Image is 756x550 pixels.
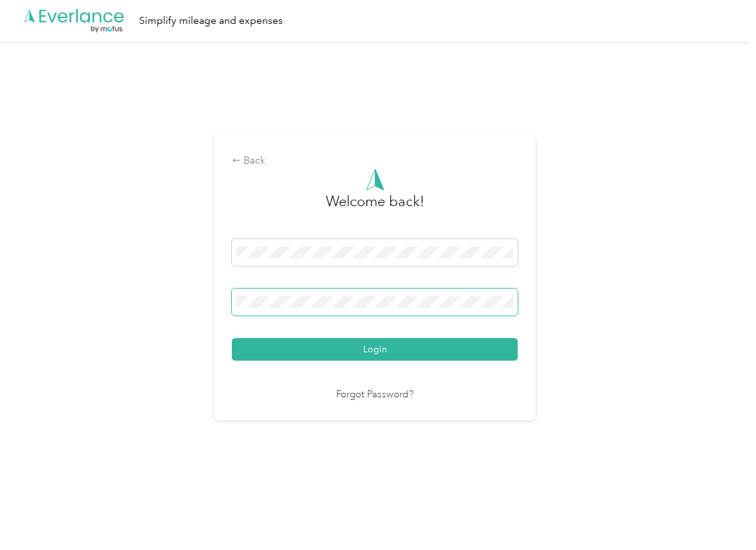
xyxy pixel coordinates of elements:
[139,13,283,29] div: Simplify mileage and expenses
[232,338,518,361] button: Login
[336,388,413,403] a: Forgot Password?
[232,153,518,169] div: Back
[326,191,424,225] h3: greeting
[684,478,756,550] iframe: Everlance-gr Chat Button Frame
